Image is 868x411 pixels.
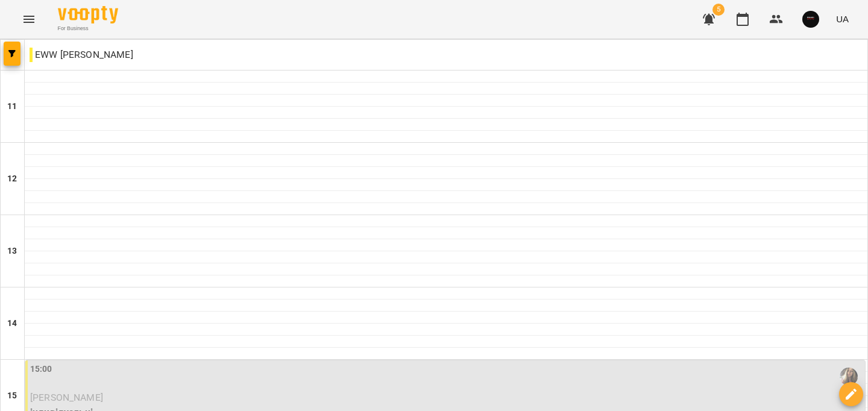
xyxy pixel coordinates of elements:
[58,25,118,33] span: For Business
[712,4,725,16] span: 5
[7,389,17,403] h6: 15
[7,100,17,113] h6: 11
[14,5,43,34] button: Menu
[7,317,17,330] h6: 14
[802,11,819,28] img: 5eed76f7bd5af536b626cea829a37ad3.jpg
[831,8,854,30] button: UA
[7,245,17,258] h6: 13
[7,172,17,186] h6: 12
[836,13,849,25] span: UA
[58,6,118,24] img: Voopty Logo
[30,392,103,403] span: [PERSON_NAME]
[30,363,52,376] label: 15:00
[840,368,858,386] img: Бойко Олександра Вікторівна
[30,48,133,62] p: EWW [PERSON_NAME]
